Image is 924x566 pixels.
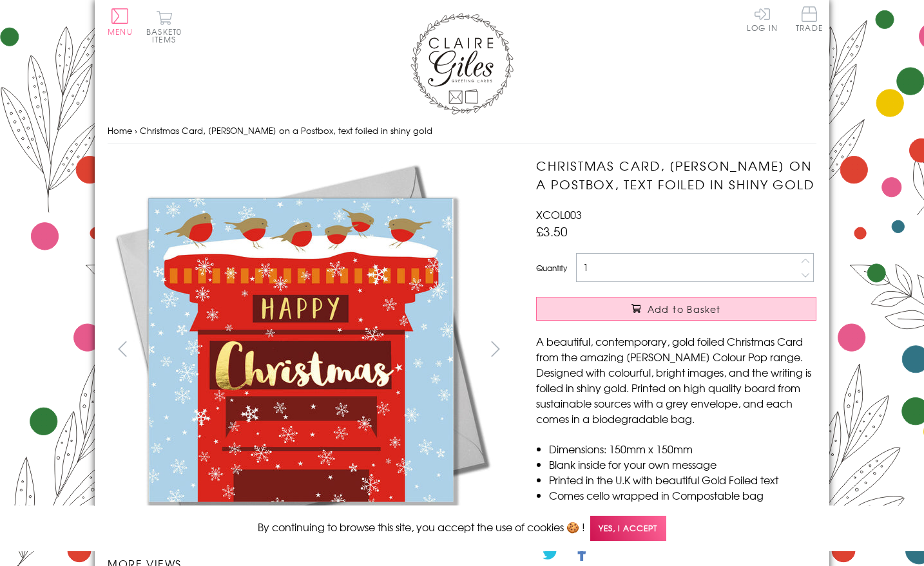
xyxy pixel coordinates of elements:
button: Basket0 items [146,10,182,43]
li: Comes cello wrapped in Compostable bag [549,487,816,503]
p: A beautiful, contemporary, gold foiled Christmas Card from the amazing [PERSON_NAME] Colour Pop r... [536,334,816,426]
nav: breadcrumbs [108,118,816,144]
img: Christmas Card, Robins on a Postbox, text foiled in shiny gold [510,156,897,543]
h1: Christmas Card, [PERSON_NAME] on a Postbox, text foiled in shiny gold [536,156,816,194]
li: Dimensions: 150mm x 150mm [549,441,816,457]
button: Menu [108,8,133,35]
span: 0 items [152,26,182,45]
span: XCOL003 [536,207,582,222]
label: Quantity [536,262,567,274]
img: Claire Giles Greetings Cards [410,13,514,115]
li: Blank inside for your own message [549,457,816,472]
a: Trade [796,6,823,34]
span: › [135,124,137,137]
button: next [481,334,510,363]
button: prev [108,334,137,363]
span: Yes, I accept [590,516,666,541]
span: Add to Basket [648,303,721,316]
span: Menu [108,26,133,37]
span: £3.50 [536,222,568,240]
li: Comes with a grey envelope [549,503,816,518]
li: Printed in the U.K with beautiful Gold Foiled text [549,472,816,487]
img: Christmas Card, Robins on a Postbox, text foiled in shiny gold [108,156,494,543]
span: Trade [796,6,823,32]
button: Add to Basket [536,297,816,321]
a: Log In [747,6,778,32]
span: Christmas Card, [PERSON_NAME] on a Postbox, text foiled in shiny gold [140,124,432,137]
a: Home [108,124,132,137]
